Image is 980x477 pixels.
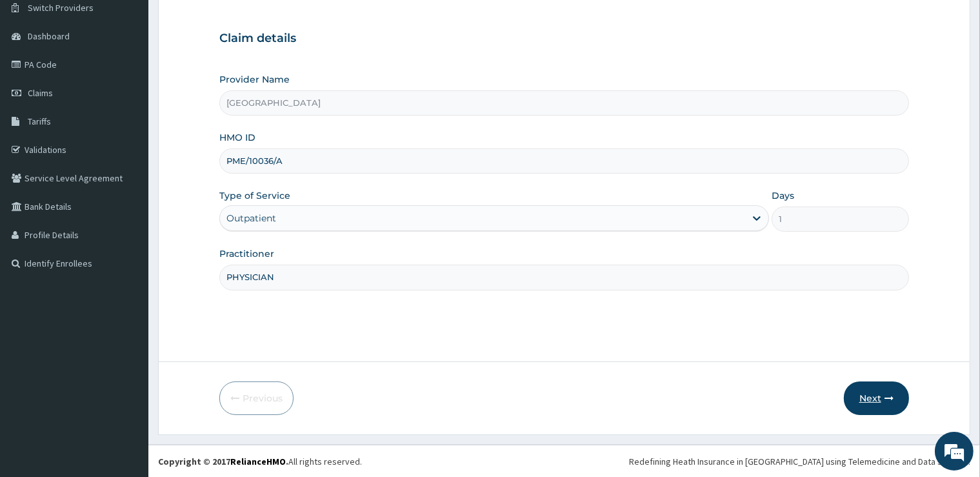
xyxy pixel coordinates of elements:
[629,455,970,468] div: Redefining Heath Insurance in [GEOGRAPHIC_DATA] using Telemedicine and Data Science!
[28,87,53,99] span: Claims
[6,330,246,375] textarea: Type your message and hit 'Enter'
[219,148,908,174] input: Enter HMO ID
[28,116,51,127] span: Tariffs
[219,247,274,260] label: Practitioner
[28,30,70,42] span: Dashboard
[75,151,178,281] span: We're online!
[219,189,290,202] label: Type of Service
[219,73,290,86] label: Provider Name
[219,265,908,290] input: Enter Name
[226,212,276,225] div: Outpatient
[230,456,286,467] a: RelianceHMO
[219,32,908,46] h3: Claim details
[219,131,255,144] label: HMO ID
[67,72,217,89] div: Chat with us now
[212,6,243,37] div: Minimize live chat window
[28,2,94,14] span: Switch Providers
[24,65,52,97] img: d_794563401_company_1708531726252_794563401
[844,381,909,415] button: Next
[219,381,294,415] button: Previous
[772,189,794,202] label: Days
[158,456,288,467] strong: Copyright © 2017 .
